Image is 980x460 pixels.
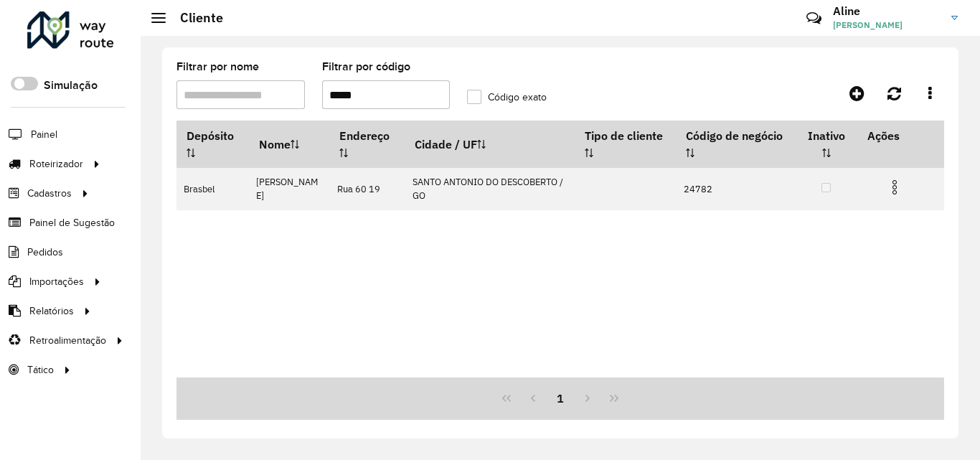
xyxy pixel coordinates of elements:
span: [PERSON_NAME] [833,19,941,32]
th: Ações [857,121,943,151]
label: Filtrar por nome [176,58,259,75]
td: 24782 [676,168,794,210]
span: Cadastros [27,186,72,201]
label: Filtrar por código [322,58,410,75]
th: Inativo [795,121,858,168]
span: Painel [31,127,57,142]
span: Retroalimentação [29,333,106,348]
th: Endereço [330,121,405,168]
th: Tipo de cliente [575,121,677,168]
th: Código de negócio [676,121,794,168]
th: Nome [249,121,330,168]
h2: Cliente [166,10,223,26]
th: Depósito [176,121,249,168]
span: Relatórios [29,304,74,319]
button: 1 [547,385,574,412]
th: Cidade / UF [405,121,575,168]
td: [PERSON_NAME] [249,168,330,210]
span: Roteirizador [29,156,83,172]
a: Contato Rápido [798,3,829,34]
td: Brasbel [176,168,249,210]
label: Código exato [467,90,547,105]
label: Simulação [44,77,98,94]
td: SANTO ANTONIO DO DESCOBERTO / GO [405,168,575,210]
td: Rua 60 19 [330,168,405,210]
span: Pedidos [27,245,63,260]
span: Tático [27,362,54,377]
h3: Aline [833,4,941,18]
span: Importações [29,274,84,289]
span: Painel de Sugestão [29,215,115,230]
